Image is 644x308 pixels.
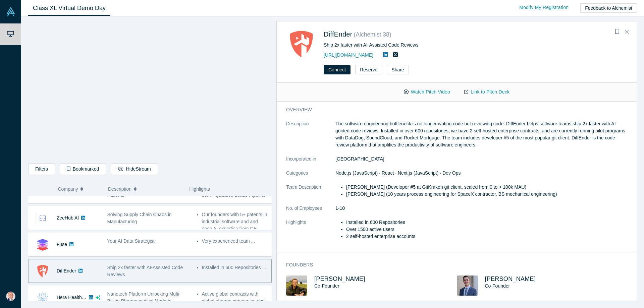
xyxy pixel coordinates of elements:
a: Class XL Virtual Demo Day [28,0,110,16]
a: ZeeHub AI [57,215,79,221]
a: Hera Health Solutions [57,295,102,300]
a: DiffEnder [324,30,353,38]
li: [PERSON_NAME] (Developer #5 at GitKraken git client, scaled from 0 to > 100k MAU) [346,184,627,191]
img: DiffEnder's Logo [286,29,317,59]
span: Company [58,182,78,196]
span: Description [108,182,131,196]
button: Company [58,182,101,196]
a: Fuse [57,242,67,247]
img: Fuse's Logo [36,238,50,252]
dt: Description [286,120,335,156]
svg: dsa ai sparkles [96,295,100,300]
li: [PERSON_NAME] (10 years process engineering for SpaceX contractor, BS mechanical engineering) [346,191,627,198]
span: AI that Reclaims Physician Time for Patients [107,185,181,198]
button: Watch Pitch Video [397,86,457,98]
button: Connect [324,65,351,74]
li: Installed in 600 Repositories ... [202,264,268,271]
dt: Team Description [286,184,335,205]
img: Kyle Smith's Profile Image [286,275,307,296]
a: Link to Pitch Deck [457,86,517,98]
button: Reserve [355,65,382,74]
dt: Highlights [286,219,335,247]
a: Modify My Registration [512,2,576,13]
span: Nanotech Platform Unlocking Multi-Billion Pharmaceutical Markets [107,291,181,304]
button: Bookmark [612,27,622,37]
dt: Incorporated in [286,156,335,170]
button: Share [387,65,409,74]
img: Connor Owen's Profile Image [457,275,478,296]
dt: Categories [286,170,335,184]
button: HideStream [111,163,158,175]
span: Solving Supply Chain Chaos in Manufacturing [107,212,172,224]
a: DiffEnder [57,268,76,273]
li: Over 1500 active users [346,226,627,233]
img: Alchemist Vault Logo [6,7,15,16]
iframe: Alchemist Class XL Demo Day: Vault [29,22,271,158]
small: ( Alchemist 38 ) [354,31,391,38]
li: 2 self-hosted enterprise accounts [346,233,627,240]
img: DiffEnder's Logo [36,264,50,278]
button: Bookmarked [60,163,106,175]
img: Hera Health Solutions's Logo [36,291,50,305]
button: Description [108,182,182,196]
h3: overview [286,106,618,113]
button: Feedback to Alchemist [580,3,637,13]
p: The software engineering bottleneck is no longer writing code but reviewing code. DiffEnder helps... [335,120,627,148]
h3: Founders [286,261,618,268]
a: [PERSON_NAME] [485,275,536,282]
a: [PERSON_NAME] [314,275,365,282]
dt: No. of Employees [286,205,335,219]
span: Node.js (JavaScript) · React · Next.js (JavaScript) · Dev Ops [335,170,461,176]
li: Our founders with 5+ patents in industrial software and and deep AI expertise from GE Digital, Me... [202,211,268,239]
a: [URL][DOMAIN_NAME] [324,52,373,58]
button: Filters [28,163,55,175]
span: Co-Founder [485,283,510,289]
div: Ship 2x faster with AI-Assisted Code Reviews [324,42,547,49]
dd: [GEOGRAPHIC_DATA] [335,156,627,163]
li: Installed in 600 Repositories [346,219,627,226]
dd: 1-10 [335,205,627,212]
span: Ship 2x faster with AI-Assisted Code Reviews [107,265,183,277]
li: Very experienced team ... [202,238,268,245]
img: ZeeHub AI's Logo [36,211,50,225]
span: Your AI Data Strategist. [107,238,156,244]
span: Highlights [189,186,210,192]
span: Co-Founder [314,283,339,289]
img: Haas V's Account [6,292,15,301]
button: Close [622,26,632,37]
